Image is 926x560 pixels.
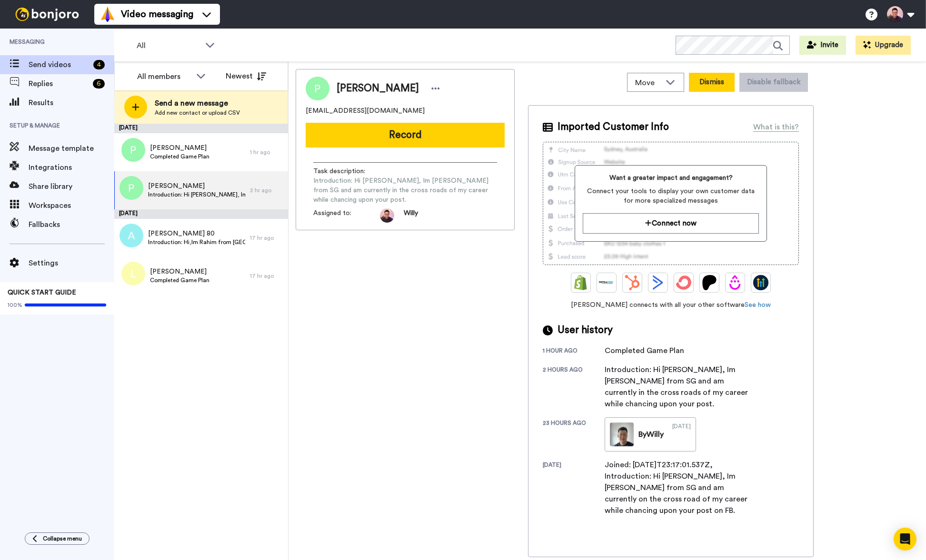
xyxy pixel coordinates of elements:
span: Video messaging [121,8,193,21]
div: What is this? [753,121,799,133]
span: [PERSON_NAME] [148,181,245,191]
div: 23 hours ago [543,419,605,452]
span: Collapse menu [43,535,82,542]
img: p.png [121,138,145,162]
span: Assigned to: [313,208,380,223]
img: l.png [121,262,145,285]
img: Ontraport [599,275,614,290]
div: Open Intercom Messenger [894,528,916,550]
img: vm-color.svg [100,7,115,22]
img: GoHighLevel [753,275,768,290]
div: [DATE] [114,209,288,219]
div: [DATE] [543,461,605,516]
span: Share library [29,181,114,192]
span: Introduction: Hi [PERSON_NAME], Im [PERSON_NAME] from SG and am currently in the cross roads of m... [148,191,245,198]
img: 2bfeec0d-413e-4275-b01a-c0c510d6474f-thumb.jpg [610,422,634,446]
span: User history [558,323,613,337]
span: [PERSON_NAME] [150,267,209,276]
div: By Willy [638,429,664,440]
img: a.png [119,224,143,247]
span: Fallbacks [29,219,114,230]
div: Introduction: Hi [PERSON_NAME], Im [PERSON_NAME] from SG and am currently in the cross roads of m... [605,364,757,410]
div: [DATE] [114,124,288,133]
img: Patreon [702,275,717,290]
span: Move [635,77,661,88]
span: Imported Customer Info [558,120,669,134]
span: Introduction: Hi [PERSON_NAME], Im [PERSON_NAME] from SG and am currently in the cross roads of m... [313,176,497,205]
span: Send a new message [155,98,240,109]
button: Disable fallback [739,73,808,92]
div: 6 [93,79,105,88]
span: [PERSON_NAME] 80 [148,229,245,238]
span: Settings [29,257,114,269]
button: Connect now [583,213,758,234]
img: Drip [727,275,743,290]
button: Dismiss [689,73,735,92]
span: Connect your tools to display your own customer data for more specialized messages [583,187,758,206]
button: Record [306,123,505,147]
span: Workspaces [29,200,114,211]
button: Upgrade [856,36,911,55]
span: Send videos [29,59,90,70]
span: All [137,40,200,51]
span: Task description : [313,167,380,176]
button: Newest [219,67,273,86]
a: ByWilly[DATE] [605,417,696,452]
span: [PERSON_NAME] connects with all your other software [543,300,799,310]
span: Want a greater impact and engagement? [583,173,758,183]
button: Collapse menu [25,532,90,545]
span: Message template [29,143,114,154]
div: 1 hr ago [250,148,283,156]
button: Invite [799,36,846,55]
span: Introduction: Hi,Im Rahim from [GEOGRAPHIC_DATA]. Im working as safety coordinator,looking for op... [148,238,245,246]
span: QUICK START GUIDE [8,289,76,296]
a: See how [745,302,771,308]
div: 17 hr ago [250,234,283,242]
img: Hubspot [625,275,640,290]
span: Integrations [29,162,114,173]
img: b3b0ec4f-909e-4b8c-991e-8b06cec98768-1758737779.jpg [380,208,394,223]
span: [PERSON_NAME] [337,81,419,96]
span: Completed Game Plan [150,276,209,284]
img: p.png [119,176,143,200]
div: 2 hr ago [250,187,283,194]
div: [DATE] [672,422,691,446]
div: All members [137,71,191,82]
span: Completed Game Plan [150,153,209,160]
span: [EMAIL_ADDRESS][DOMAIN_NAME] [306,106,425,116]
div: Completed Game Plan [605,345,684,356]
span: Results [29,97,114,108]
img: bj-logo-header-white.svg [11,8,83,21]
img: ConvertKit [676,275,691,290]
span: Replies [29,78,89,89]
div: 17 hr ago [250,272,283,280]
div: Joined: [DATE]T23:17:01.537Z, Introduction: Hi [PERSON_NAME], Im [PERSON_NAME] from SG and am cur... [605,459,757,516]
span: Add new contact or upload CSV [155,109,240,117]
img: Image of Patrick Foo [306,77,329,100]
span: Willy [404,208,418,223]
span: 100% [8,301,22,309]
div: 4 [93,60,105,69]
img: ActiveCampaign [650,275,666,290]
div: 1 hour ago [543,347,605,356]
div: 2 hours ago [543,366,605,410]
span: [PERSON_NAME] [150,143,209,153]
img: Shopify [573,275,588,290]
